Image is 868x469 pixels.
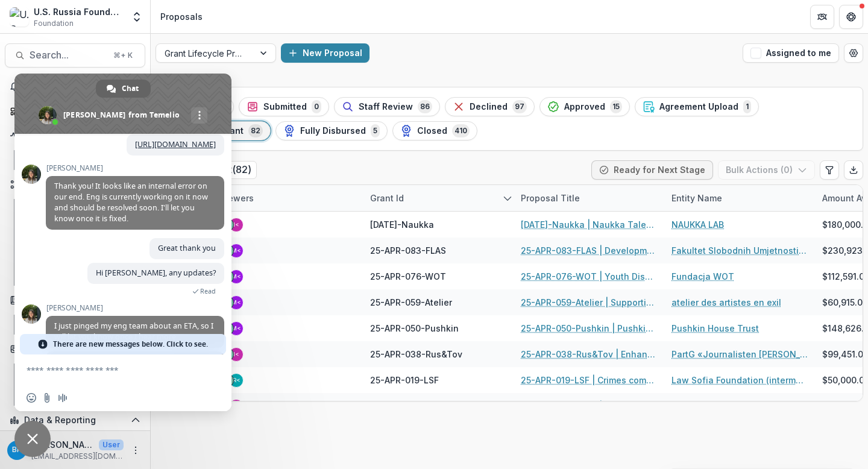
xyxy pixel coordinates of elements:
[521,244,657,257] a: 25-APR-083-FLAS | Development of the Faculty of Liberal Arts and Sciences in [GEOGRAPHIC_DATA] – ...
[233,222,239,228] div: Igor Zevelev <izevelev@usrf.us>
[521,348,657,360] a: 25-APR-038-Rus&Tov | Enhancing the capacity of Faridaily media outlet
[10,7,29,27] img: U.S. Russia Foundation
[521,322,657,335] a: 25-APR-050-Pushkin | Pushkin House Bookshop
[300,126,366,136] span: Fully Disbursed
[5,175,145,194] button: Open Workflows
[96,80,151,98] a: Chat
[99,439,124,450] p: User
[363,192,411,204] div: Grant Id
[370,322,459,335] span: 25-APR-050-Pushkin
[671,322,759,335] a: Pushkin House Trust
[158,243,216,253] span: Great thank you
[5,339,145,359] button: Open Contacts
[810,5,834,29] button: Partners
[610,100,622,113] span: 15
[370,400,446,412] span: 25-APR-014-BNFF
[58,393,68,403] span: Audio message
[521,296,657,309] a: 25-APR-059-Atelier | Supporting the community of [DEMOGRAPHIC_DATA] artists in exile in [GEOGRAPH...
[12,446,22,454] div: Bennett P
[591,160,713,180] button: Ready for Next Stage
[46,304,224,312] span: [PERSON_NAME]
[263,102,307,112] span: Submitted
[564,102,605,112] span: Approved
[514,192,587,204] div: Proposal Title
[370,296,452,309] span: 25-APR-059-Atelier
[5,411,145,430] button: Open Data & Reporting
[370,244,446,257] span: 25-APR-083-FLAS
[5,291,145,310] button: Open Documents
[27,354,195,385] textarea: Compose your message...
[512,100,527,113] span: 97
[14,421,51,457] a: Close chat
[30,49,106,61] span: Search...
[5,126,145,145] button: Open Activity
[42,393,52,403] span: Send a file
[111,49,135,62] div: ⌘ + K
[27,393,36,403] span: Insert an emoji
[359,102,413,112] span: Staff Review
[635,97,759,116] button: Agreement Upload1
[212,185,363,211] div: Viewers
[392,121,477,140] button: Closed410
[54,181,208,224] span: Thank you! It looks like an internal error on our end. Eng is currently working on it now and sho...
[363,185,514,211] div: Grant Id
[231,300,241,306] div: Maria Lvova <mlvova@usrf.us>
[96,268,216,278] span: Hi [PERSON_NAME], any updates?
[417,126,447,136] span: Closed
[521,374,657,386] a: 25-APR-019-LSF | Crimes committed by combatants: qualified assistance to victims in national and ...
[370,374,439,386] span: 25-APR-019-LSF
[514,185,664,211] div: Proposal Title
[312,100,321,113] span: 0
[671,400,808,412] a: [PERSON_NAME] Foundation for Freedom gGmbH
[743,100,751,113] span: 1
[53,334,208,354] span: There are new messages below. Click to see.
[671,244,808,257] a: Fakultet Slobodnih Umjetnosti i Nauka (FLAS)
[46,164,224,172] span: [PERSON_NAME]
[128,443,143,458] button: More
[371,124,380,137] span: 5
[5,43,145,68] button: Search...
[664,192,729,204] div: Entity Name
[233,377,241,383] div: Ruslan Garipov <rgaripov@usrf.us>
[452,124,470,137] span: 410
[659,102,738,112] span: Agreement Upload
[664,185,815,211] div: Entity Name
[820,160,839,180] button: Edit table settings
[671,348,808,360] a: PartG «Journalisten [PERSON_NAME]»
[24,415,126,426] span: Data & Reporting
[470,102,508,112] span: Declined
[743,43,839,63] button: Assigned to me
[844,43,863,63] button: Open table manager
[135,139,216,150] a: [URL][DOMAIN_NAME]
[334,97,440,116] button: Staff Review86
[156,8,207,25] nav: breadcrumb
[521,270,657,283] a: 25-APR-076-WOT | Youth Discussion Clubs The Politics Space
[128,5,145,29] button: Open entity switcher
[54,321,213,342] span: I just pinged my eng team about an ETA, so I will let you know once I hear more.
[231,248,241,254] div: Maria Lvova <mlvova@usrf.us>
[521,400,657,412] a: 25-APR-014-BNFF | Acclelerator with a Mission
[418,100,432,113] span: 86
[231,326,241,332] div: Maria Lvova <mlvova@usrf.us>
[521,218,657,231] a: [DATE]-Naukka | Naukka Talents: Empowering Russian STEM Professionals for Global Innovation throu...
[370,348,462,360] span: 25-APR-038-Rus&Tov
[671,270,734,283] a: Fundacja WOT
[671,296,781,309] a: atelier des artistes en exil
[212,192,261,204] div: Viewers
[839,5,863,29] button: Get Help
[239,97,329,116] button: Submitted0
[822,296,868,309] span: $60,915.00
[539,97,630,116] button: Approved15
[275,121,388,140] button: Fully Disbursed5
[34,18,74,29] span: Foundation
[370,270,446,283] span: 25-APR-076-WOT
[233,351,239,357] div: Igor Zevelev <izevelev@usrf.us>
[122,80,139,98] span: Chat
[231,274,241,280] div: Maria Lvova <mlvova@usrf.us>
[34,5,124,18] div: U.S. Russia Foundation
[844,160,863,180] button: Export table data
